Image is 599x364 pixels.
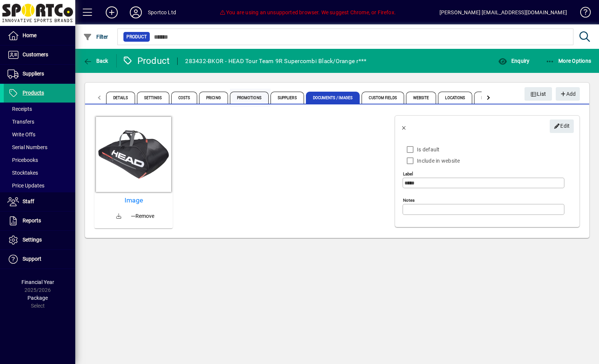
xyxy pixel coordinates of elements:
[4,179,75,192] a: Price Updates
[498,58,529,64] span: Enquiry
[556,87,580,101] button: Add
[438,92,472,104] span: Locations
[575,2,590,26] a: Knowledge Base
[23,256,41,262] span: Support
[8,119,34,125] span: Transfers
[4,65,75,83] a: Suppliers
[554,120,570,132] span: Edit
[137,92,169,104] span: Settings
[4,26,75,45] a: Home
[122,55,170,67] div: Product
[4,154,75,166] a: Pricebooks
[8,131,35,137] span: Write Offs
[230,92,269,104] span: Promotions
[544,54,593,68] button: More Options
[4,166,75,179] a: Stocktakes
[8,157,38,163] span: Pricebooks
[171,92,198,104] span: Costs
[406,92,436,104] span: Website
[23,71,44,77] span: Suppliers
[362,92,404,104] span: Custom Fields
[124,6,148,19] button: Profile
[559,88,576,100] span: Add
[97,196,170,204] a: Image
[496,54,531,68] button: Enquiry
[23,90,44,96] span: Products
[8,170,38,176] span: Stocktakes
[81,30,110,44] button: Filter
[4,128,75,141] a: Write Offs
[23,32,36,38] span: Home
[395,117,413,135] button: Back
[474,92,506,104] span: Prompts
[220,9,396,15] span: You are using an unsupported browser. We suggest Chrome, or Firefox.
[81,54,110,68] button: Back
[83,58,108,64] span: Back
[185,55,366,67] div: 283432-BKOR - HEAD Tour Team 9R Supercombi Black/Orange r***
[128,209,157,223] button: Remove
[4,250,75,269] a: Support
[21,279,54,285] span: Financial Year
[525,87,552,101] button: List
[531,88,546,100] span: List
[23,51,48,57] span: Customers
[83,34,108,40] span: Filter
[4,103,75,115] a: Receipts
[8,183,44,189] span: Price Updates
[8,106,32,112] span: Receipts
[110,207,128,225] a: Download
[23,198,34,204] span: Staff
[306,92,360,104] span: Documents / Images
[4,231,75,249] a: Settings
[550,119,574,133] button: Edit
[4,115,75,128] a: Transfers
[75,54,117,68] app-page-header-button: Back
[4,45,75,64] a: Customers
[403,171,413,177] mat-label: Label
[4,192,75,211] a: Staff
[199,92,228,104] span: Pricing
[100,6,124,19] button: Add
[106,92,135,104] span: Details
[546,58,591,64] span: More Options
[271,92,304,104] span: Suppliers
[4,211,75,230] a: Reports
[131,212,154,220] span: Remove
[23,237,42,243] span: Settings
[439,6,567,18] div: [PERSON_NAME] [EMAIL_ADDRESS][DOMAIN_NAME]
[8,144,47,150] span: Serial Numbers
[148,6,176,18] div: Sportco Ltd
[403,198,415,203] mat-label: Notes
[27,295,48,301] span: Package
[4,141,75,154] a: Serial Numbers
[23,217,41,224] span: Reports
[126,33,147,41] span: Product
